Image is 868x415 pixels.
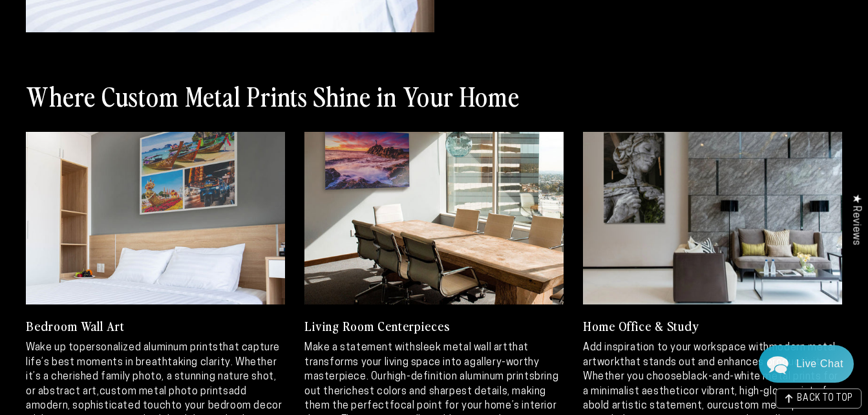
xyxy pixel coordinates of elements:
[100,387,229,397] strong: custom metal photo prints
[79,343,218,353] strong: personalized aluminum prints
[26,79,520,112] h2: Where Custom Metal Prints Shine in Your Home
[387,372,535,382] strong: high-definition aluminum prints
[797,394,853,403] span: BACK TO TOP
[843,184,868,255] div: Click to open Judge.me floating reviews tab
[583,343,836,367] strong: modern metal artwork
[304,317,564,334] h3: Living Room Centerpieces
[759,345,854,383] div: Chat widget toggle
[583,317,842,334] h3: Home Office & Study
[340,387,507,397] strong: richest colors and sharpest details
[583,372,838,396] strong: black-and-white metal prints for a minimalist aesthetic
[796,345,843,383] div: Contact Us Directly
[589,401,703,411] strong: bold artistic statement
[416,343,508,353] strong: sleek metal wall art
[32,401,171,411] strong: modern, sophisticated touch
[26,317,285,334] h3: Bedroom Wall Art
